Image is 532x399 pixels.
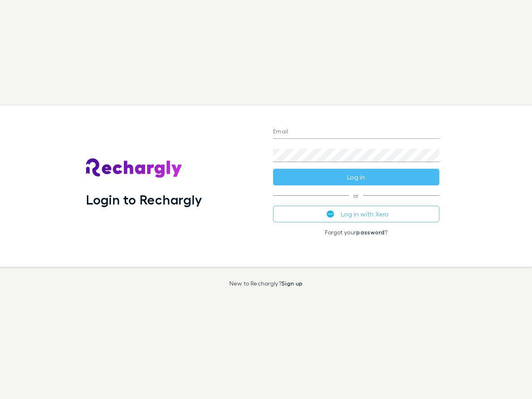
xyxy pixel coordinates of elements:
a: Sign up [281,280,303,287]
button: Log in with Xero [273,206,439,222]
h1: Login to Rechargly [86,192,202,207]
p: New to Rechargly? [229,280,303,287]
a: password [356,229,384,236]
img: Rechargly's Logo [86,158,182,178]
button: Log in [273,169,439,185]
img: Xero's logo [327,210,334,218]
p: Forgot your ? [273,229,439,236]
